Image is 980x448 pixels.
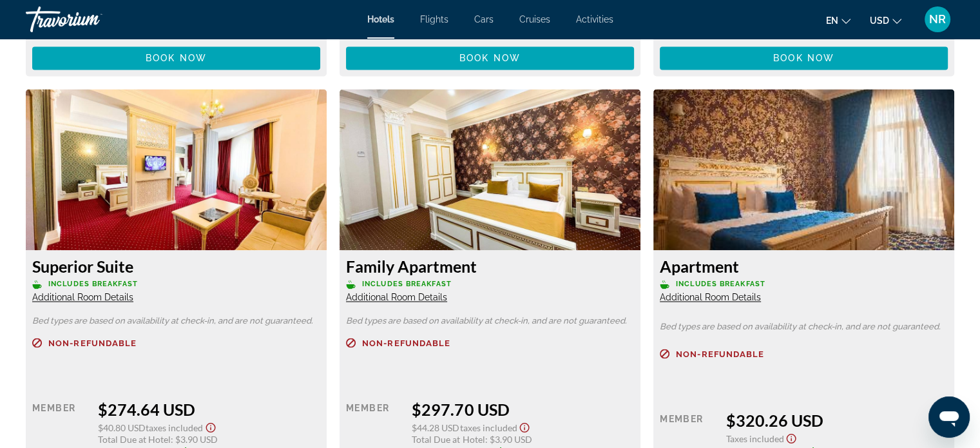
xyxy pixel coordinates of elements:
[146,422,203,433] span: Taxes included
[826,11,850,30] button: Change language
[660,322,948,331] p: Bed types are based on availability at check-in, and are not guaranteed.
[928,396,970,438] iframe: Кнопка запуска окна обмена сообщениями
[98,433,320,444] div: : $3.90 USD
[32,46,320,70] button: Book now
[362,338,450,347] span: Non-refundable
[929,13,946,26] span: NR
[676,349,764,358] span: Non-refundable
[783,429,799,444] button: Show Taxes and Fees disclaimer
[346,257,634,276] h3: Family Apartment
[346,316,634,325] p: Bed types are based on availability at check-in, and are not guaranteed.
[26,89,327,250] img: cd5ba0f5-6351-48fc-a9ae-fc58fd5b1324.jpeg
[660,46,948,70] button: Book now
[98,399,320,418] div: $274.64 USD
[48,338,137,347] span: Non-refundable
[146,53,207,63] span: Book now
[203,418,218,433] button: Show Taxes and Fees disclaimer
[576,14,613,24] a: Activities
[653,89,954,250] img: 2616ef8e-6853-4ecf-b0a4-c7f48de2c1a1.jpeg
[98,433,171,444] span: Total Due at Hotel
[412,433,485,444] span: Total Due at Hotel
[32,316,320,325] p: Bed types are based on availability at check-in, and are not guaranteed.
[412,422,459,433] span: $44.28 USD
[826,15,838,26] span: en
[870,11,901,30] button: Change currency
[362,280,452,288] span: Includes Breakfast
[519,14,550,24] a: Cruises
[660,292,761,302] span: Additional Room Details
[346,292,447,302] span: Additional Room Details
[420,14,448,24] a: Flights
[32,257,320,276] h3: Superior Suite
[412,433,634,444] div: : $3.90 USD
[459,422,517,433] span: Taxes included
[676,280,765,288] span: Includes Breakfast
[367,14,394,24] a: Hotels
[26,3,155,36] a: Travorium
[773,53,834,63] span: Book now
[32,292,133,302] span: Additional Room Details
[346,46,634,70] button: Book now
[660,257,948,276] h3: Apartment
[48,280,138,288] span: Includes Breakfast
[340,89,640,250] img: 048a9341-9df3-4884-ba73-9f927c2daa93.jpeg
[412,399,634,418] div: $297.70 USD
[921,6,954,33] button: User Menu
[98,422,146,433] span: $40.80 USD
[517,418,532,433] button: Show Taxes and Fees disclaimer
[459,53,521,63] span: Book now
[870,15,889,26] span: USD
[725,433,783,443] span: Taxes included
[725,410,948,429] div: $320.26 USD
[474,14,494,24] a: Cars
